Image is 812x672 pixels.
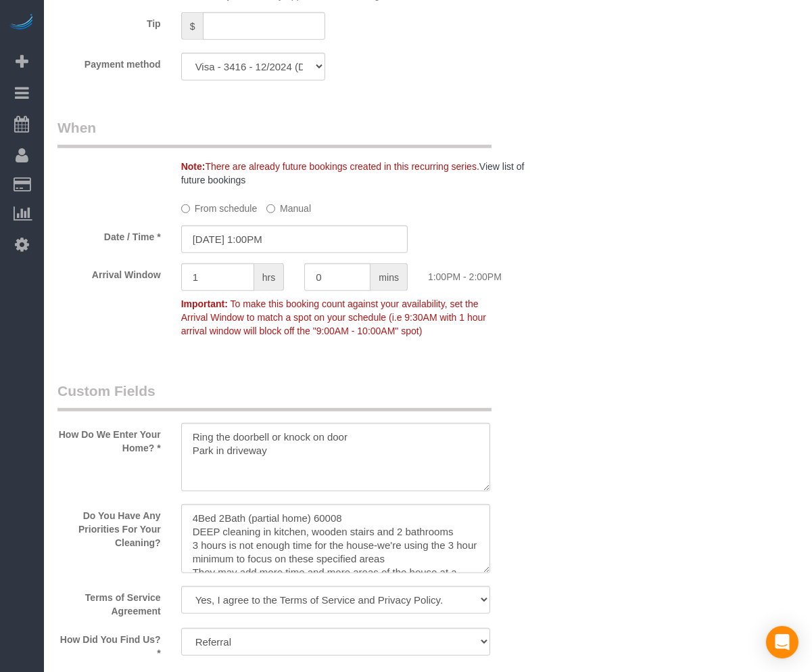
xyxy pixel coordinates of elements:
legend: Custom Fields [57,381,492,411]
label: How Do We Enter Your Home? * [47,423,171,455]
strong: Note: [181,161,206,172]
span: mins [371,263,408,291]
label: Arrival Window [47,263,171,282]
label: Manual [266,197,311,215]
label: Payment method [47,53,171,71]
div: There are already future bookings created in this recurring series. [171,160,542,187]
input: MM/DD/YYYY HH:MM [181,225,408,253]
span: $ [181,12,204,40]
span: To make this booking count against your availability, set the Arrival Window to match a spot on y... [181,298,486,336]
legend: When [57,118,492,148]
input: From schedule [181,204,190,213]
label: Do You Have Any Priorities For Your Cleaning? [47,504,171,550]
strong: Important: [181,298,228,309]
a: View list of future bookings [181,161,525,185]
img: Automaid Logo [8,14,35,32]
label: How Did You Find Us? * [47,628,171,660]
label: Terms of Service Agreement [47,586,171,618]
label: Date / Time * [47,225,171,244]
div: 1:00PM - 2:00PM [418,263,542,284]
label: From schedule [181,197,258,215]
div: Open Intercom Messenger [766,626,798,658]
span: hrs [254,263,284,291]
label: Tip [47,12,171,30]
input: Manual [266,204,275,213]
